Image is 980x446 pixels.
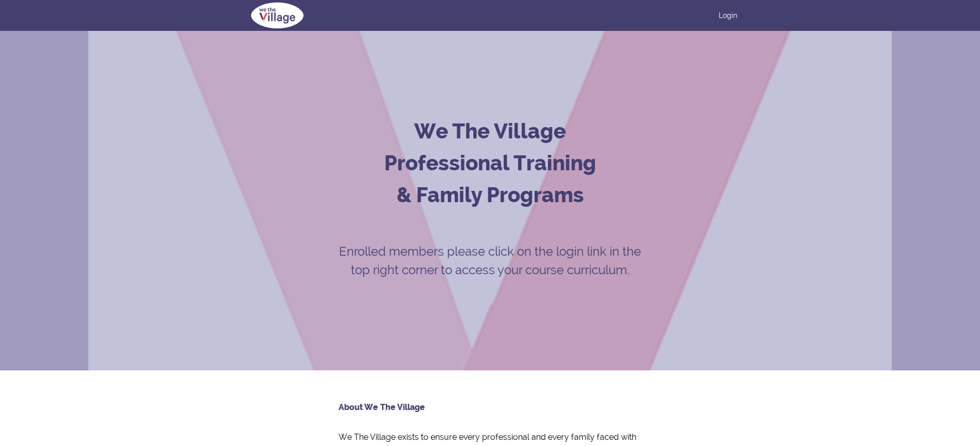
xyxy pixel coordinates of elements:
[397,183,584,207] strong: & Family Programs
[719,10,737,21] a: Login
[414,119,566,143] strong: We The Village
[384,151,596,175] strong: Professional Training
[338,402,425,412] strong: About We The Village
[339,244,641,277] span: Enrolled members please click on the login link in the top right corner to access your course cur...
